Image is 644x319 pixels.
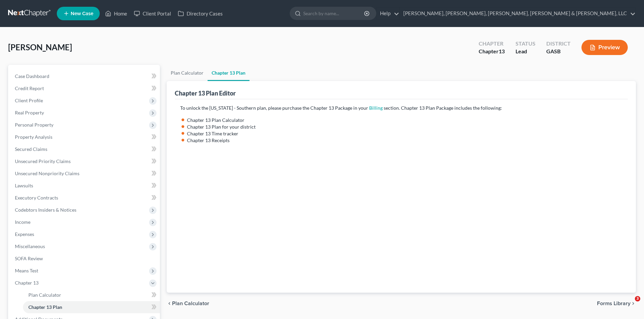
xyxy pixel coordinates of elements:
[15,158,71,164] span: Unsecured Priority Claims
[208,65,249,81] a: Chapter 13 Plan
[479,48,505,55] div: Chapter
[15,98,43,103] span: Client Profile
[9,167,160,180] a: Unsecured Nonpriority Claims
[187,130,622,137] li: Chapter 13 Time tracker
[180,105,368,111] span: To unlock the [US_STATE] - Southern plan, please purchase the Chapter 13 Package in your
[15,183,33,188] span: Lawsuits
[167,65,208,81] a: Plan Calculator
[597,301,636,306] button: Forms Library chevron_right
[15,219,30,225] span: Income
[15,243,45,249] span: Miscellaneous
[15,85,44,91] span: Credit Report
[23,289,160,301] a: Plan Calculator
[130,7,174,20] a: Client Portal
[174,7,226,20] a: Directory Cases
[8,42,72,52] span: [PERSON_NAME]
[516,48,535,55] div: Lead
[9,70,160,82] a: Case Dashboard
[546,40,571,48] div: District
[9,192,160,204] a: Executory Contracts
[15,73,49,79] span: Case Dashboard
[187,137,622,144] li: Chapter 13 Receipts
[175,89,236,97] div: Chapter 13 Plan Editor
[172,301,209,306] span: Plan Calculator
[303,7,365,20] input: Search by name...
[581,40,628,55] button: Preview
[9,82,160,95] a: Credit Report
[597,301,630,306] span: Forms Library
[369,105,383,111] a: Billing
[187,117,622,124] li: Chapter 13 Plan Calculator
[401,105,502,111] span: Chapter 13 Plan Package includes the following:
[479,40,505,48] div: Chapter
[15,122,53,128] span: Personal Property
[15,207,76,213] span: Codebtors Insiders & Notices
[28,304,62,310] span: Chapter 13 Plan
[187,124,622,130] li: Chapter 13 Plan for your district
[635,296,640,301] span: 3
[384,105,400,111] span: section.
[15,170,79,176] span: Unsecured Nonpriority Claims
[15,256,43,261] span: SOFA Review
[28,292,61,298] span: Plan Calculator
[15,280,39,286] span: Chapter 13
[15,195,58,201] span: Executory Contracts
[167,301,209,306] button: chevron_left Plan Calculator
[9,252,160,265] a: SOFA Review
[9,131,160,143] a: Property Analysis
[15,110,44,115] span: Real Property
[516,40,535,48] div: Status
[9,155,160,167] a: Unsecured Priority Claims
[15,146,47,152] span: Secured Claims
[15,268,38,273] span: Means Test
[621,296,637,312] iframe: Intercom live chat
[9,143,160,155] a: Secured Claims
[546,48,571,55] div: GASB
[102,7,130,20] a: Home
[499,48,505,54] span: 13
[15,231,34,237] span: Expenses
[167,301,172,306] i: chevron_left
[9,180,160,192] a: Lawsuits
[400,7,636,20] a: [PERSON_NAME], [PERSON_NAME], [PERSON_NAME], [PERSON_NAME] & [PERSON_NAME], LLC
[71,11,93,16] span: New Case
[377,7,399,20] a: Help
[23,301,160,313] a: Chapter 13 Plan
[15,134,52,140] span: Property Analysis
